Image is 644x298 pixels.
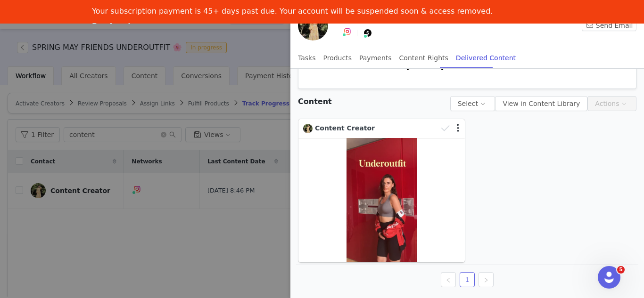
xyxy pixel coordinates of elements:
[303,124,313,133] img: 228025e8-1b3e-4df6-9668-6e3b6d848ade.jpg
[495,100,587,107] a: View in Content Library
[315,124,375,132] span: Content Creator
[617,266,625,274] span: 5
[298,96,332,107] h3: Content
[456,48,516,69] div: Delivered Content
[92,7,493,16] div: Your subscription payment is 45+ days past due. Your account will be suspended soon & access remo...
[495,96,587,111] button: View in Content Library
[399,48,448,69] div: Content Rights
[587,96,636,111] button: Actions
[92,22,145,32] a: Pay Invoices
[344,28,351,35] img: instagram.svg
[441,272,456,287] li: Previous Page
[359,48,392,69] div: Payments
[483,277,489,283] i: icon: right
[460,272,475,287] li: 1
[298,48,316,69] div: Tasks
[479,272,494,287] li: Next Page
[582,20,636,31] button: Send Email
[323,48,352,69] div: Products
[598,266,620,289] iframe: Intercom live chat
[460,273,474,287] a: 1
[450,96,495,111] button: Select
[298,10,328,40] img: 228025e8-1b3e-4df6-9668-6e3b6d848ade.jpg
[446,277,451,283] i: icon: left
